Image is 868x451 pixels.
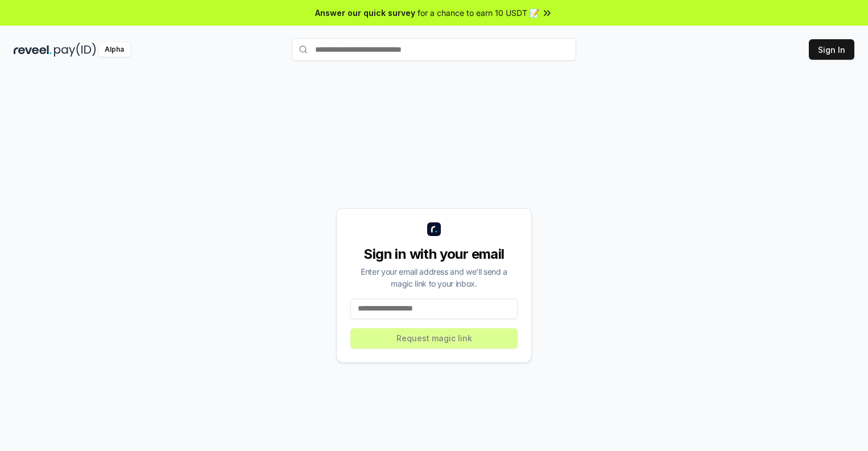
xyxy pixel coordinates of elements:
[98,43,130,57] div: Alpha
[418,7,539,19] span: for a chance to earn 10 USDT 📝
[54,43,96,57] img: pay_id
[809,39,854,60] button: Sign In
[350,266,518,289] div: Enter your email address and we’ll send a magic link to your inbox.
[427,222,441,236] img: logo_small
[315,7,415,19] span: Answer our quick survey
[14,43,52,57] img: reveel_dark
[350,245,518,263] div: Sign in with your email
